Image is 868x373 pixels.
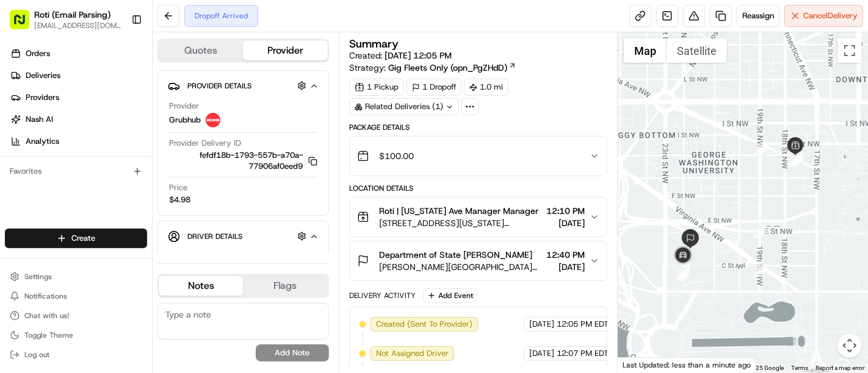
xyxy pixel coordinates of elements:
[26,136,59,147] span: Analytics
[42,128,154,138] div: We're available if you need us!
[379,261,541,273] span: [PERSON_NAME][GEOGRAPHIC_DATA][STREET_ADDRESS][US_STATE][GEOGRAPHIC_DATA]
[187,232,242,241] span: Driver Details
[379,217,541,229] span: [STREET_ADDRESS][US_STATE][US_STATE]
[546,205,585,217] span: 12:10 PM
[350,137,607,176] button: $100.00
[349,49,452,62] span: Created:
[5,327,147,344] button: Toggle Theme
[379,249,532,261] span: Department of State [PERSON_NAME]
[624,38,667,63] button: Show street map
[12,177,22,187] div: 📗
[5,5,126,34] button: Roti (Email Parsing)[EMAIL_ADDRESS][DOMAIN_NAME]
[349,98,459,115] div: Related Deliveries (1)
[464,79,508,96] div: 1.0 mi
[385,50,452,61] span: [DATE] 12:05 PM
[789,154,803,167] div: 3
[557,348,609,359] span: 12:07 PM EDT
[753,225,767,238] div: 5
[350,241,607,280] button: Department of State [PERSON_NAME][PERSON_NAME][GEOGRAPHIC_DATA][STREET_ADDRESS][US_STATE][GEOGRAP...
[42,116,200,128] div: Start new chat
[169,150,317,172] button: fefdf18b-1793-557b-a70a-77906af0eed9
[546,217,585,229] span: [DATE]
[388,62,507,74] span: Gig Fleets Only (opn_PgZHdD)
[34,9,110,21] button: Roti (Email Parsing)
[169,194,190,205] span: $4.98
[350,197,607,236] button: Roti | [US_STATE] Ave Manager Manager[STREET_ADDRESS][US_STATE][US_STATE]12:10 PM[DATE]
[676,267,690,280] div: 9
[98,171,201,193] a: 💻API Documentation
[5,288,147,305] button: Notifications
[168,226,319,246] button: Driver Details
[546,249,585,261] span: 12:40 PM
[187,81,251,91] span: Provider Details
[349,183,607,193] div: Location Details
[7,171,98,193] a: 📗Knowledge Base
[5,268,147,285] button: Settings
[24,350,49,360] span: Log out
[784,5,863,27] button: CancelDelivery
[376,348,449,359] span: Not Assigned Driver
[26,92,59,103] span: Providers
[103,177,113,187] div: 💻
[26,48,50,59] span: Orders
[790,154,803,167] div: 1
[168,76,319,96] button: Provider Details
[557,319,609,330] span: 12:05 PM EDT
[349,38,399,49] h3: Summary
[621,357,661,372] a: Open this area in Google Maps (opens a new window)
[618,357,756,372] div: Last Updated: less than a minute ago
[159,276,243,296] button: Notes
[5,346,147,363] button: Log out
[5,162,147,181] div: Favorites
[5,44,152,63] a: Orders
[5,307,147,324] button: Chat with us!
[243,276,327,296] button: Flags
[787,152,800,166] div: 2
[32,78,201,91] input: Clear
[121,206,148,215] span: Pylon
[71,233,95,244] span: Create
[115,176,196,188] span: API Documentation
[12,12,37,36] img: Nash
[169,101,199,112] span: Provider
[388,62,516,74] a: Gig Fleets Only (opn_PgZHdD)
[24,291,67,301] span: Notifications
[423,288,477,303] button: Add Event
[24,311,69,321] span: Chat with us!
[349,123,607,132] div: Package Details
[24,272,52,282] span: Settings
[816,364,864,371] a: Report a map error
[159,41,243,60] button: Quotes
[349,79,404,96] div: 1 Pickup
[791,364,808,371] a: Terms (opens in new tab)
[407,79,461,96] div: 1 Dropoff
[529,319,554,330] span: [DATE]
[169,182,187,193] span: Price
[169,251,190,262] span: Name
[349,291,416,300] div: Delivery Activity
[34,21,121,30] button: [EMAIL_ADDRESS][DOMAIN_NAME]
[12,48,222,68] p: Welcome 👋
[5,110,152,129] a: Nash AI
[803,10,858,21] span: Cancel Delivery
[667,38,727,63] button: Show satellite imagery
[5,132,152,151] a: Analytics
[837,38,862,63] button: Toggle fullscreen view
[376,319,472,330] span: Created (Sent To Provider)
[349,62,516,74] div: Strategy:
[169,115,201,126] span: Grubhub
[742,10,774,21] span: Reassign
[5,66,152,85] a: Deliveries
[26,70,60,81] span: Deliveries
[737,5,779,27] button: Reassign
[24,176,93,188] span: Knowledge Base
[169,138,241,149] span: Provider Delivery ID
[621,357,661,372] img: Google
[206,113,220,127] img: 5e692f75ce7d37001a5d71f1
[26,114,53,125] span: Nash AI
[5,88,152,107] a: Providers
[529,348,554,359] span: [DATE]
[24,330,73,340] span: Toggle Theme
